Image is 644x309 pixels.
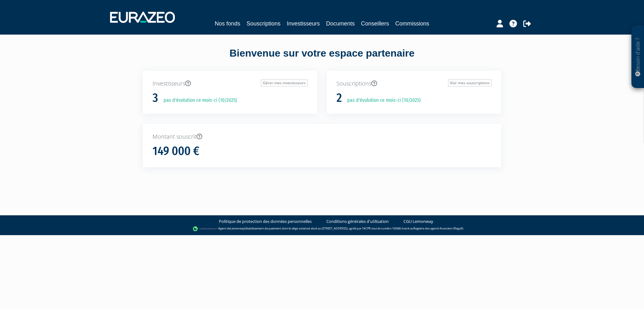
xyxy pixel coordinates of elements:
[287,19,320,28] a: Investisseurs
[215,19,240,28] a: Nos fonds
[336,91,342,105] h1: 2
[230,226,245,230] a: Lemonway
[153,145,199,158] h1: 149 000 €
[414,226,463,230] a: Registre des agents financiers (Regafi)
[448,80,491,86] a: Voir mes souscriptions
[343,97,421,104] p: pas d'évolution ce mois-ci (10/2025)
[138,46,506,71] div: Bienvenue sur votre espace partenaire
[110,12,175,23] img: 1732889491-logotype_eurazeo_blanc_rvb.png
[219,218,312,224] a: Politique de protection des données personnelles
[361,19,389,28] a: Conseillers
[326,19,355,28] a: Documents
[153,80,308,88] p: Investisseurs
[153,133,491,141] p: Montant souscrit
[261,80,308,86] a: Gérer mes investisseurs
[153,91,158,105] h1: 3
[6,226,638,232] div: - Agent de (établissement de paiement dont le siège social est situé au [STREET_ADDRESS], agréé p...
[634,29,641,85] p: Besoin d'aide ?
[326,218,389,224] a: Conditions générales d'utilisation
[193,226,217,232] img: logo-lemonway.png
[403,218,433,224] a: CGU Lemonway
[159,97,237,104] p: pas d'évolution ce mois-ci (10/2025)
[247,19,280,28] a: Souscriptions
[336,80,491,88] p: Souscriptions
[395,19,429,28] a: Commissions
